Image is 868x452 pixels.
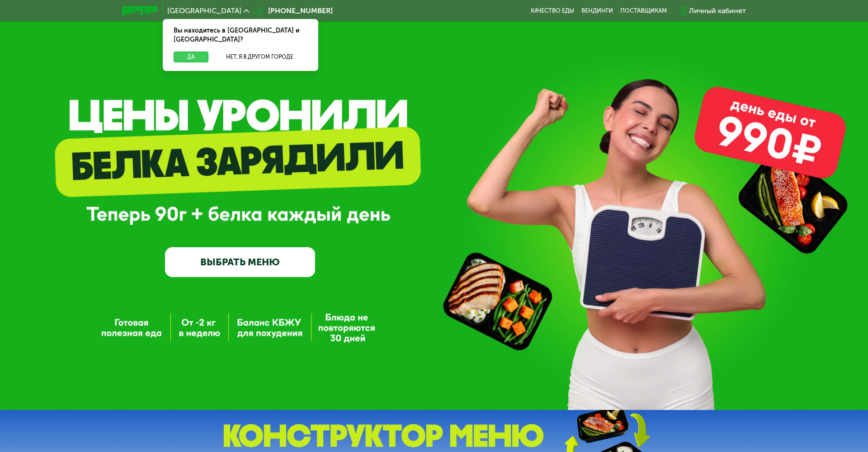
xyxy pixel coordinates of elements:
a: [PHONE_NUMBER] [254,5,333,16]
div: Личный кабинет [689,5,746,16]
button: Да [174,52,208,62]
span: [GEOGRAPHIC_DATA] [167,7,241,14]
button: Нет, я в другом городе [212,52,307,62]
a: ВЫБРАТЬ МЕНЮ [165,247,315,278]
div: Вы находитесь в [GEOGRAPHIC_DATA] и [GEOGRAPHIC_DATA]? [163,19,318,52]
a: Качество еды [531,7,574,14]
div: поставщикам [620,7,667,14]
a: Вендинги [581,7,613,14]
